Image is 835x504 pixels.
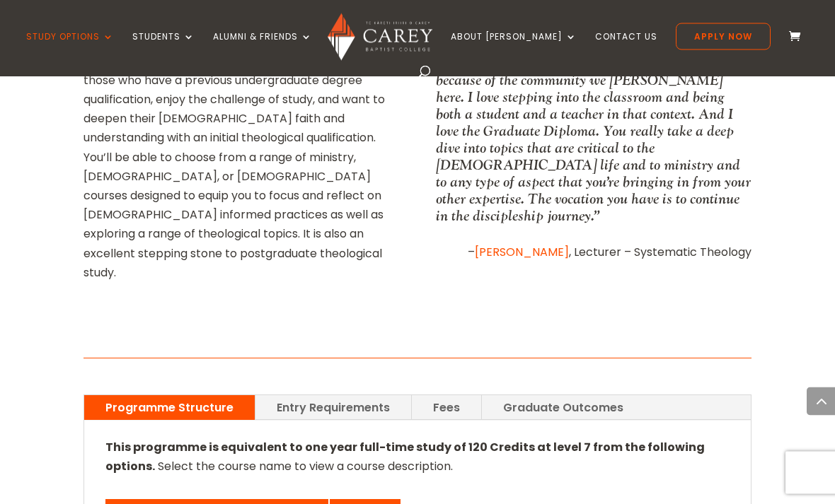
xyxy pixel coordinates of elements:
a: Students [132,32,195,65]
a: Fees [412,396,481,421]
a: Graduate Outcomes [482,396,645,421]
a: Alumni & Friends [213,32,312,65]
p: The Graduate Diploma of Applied Theology is ideal for those who have a previous undergraduate deg... [83,52,399,294]
a: Apply Now [676,23,771,50]
a: Study Options [26,32,114,65]
a: About [PERSON_NAME] [451,32,577,65]
a: Entry Requirements [255,396,411,421]
span: Select the course name to view a course description. [158,459,453,475]
img: Carey Baptist College [328,13,432,61]
a: [PERSON_NAME] [475,245,569,261]
p: – , Lecturer – Systematic Theology [436,243,751,262]
strong: This programme is equivalent to one year full-time study of 120 Credits at level 7 from the follo... [105,440,705,475]
div: “I love teaching at [PERSON_NAME], primarily because of the community we [PERSON_NAME] here. I lo... [436,55,751,225]
a: Contact Us [595,32,657,65]
a: Programme Structure [84,396,255,421]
